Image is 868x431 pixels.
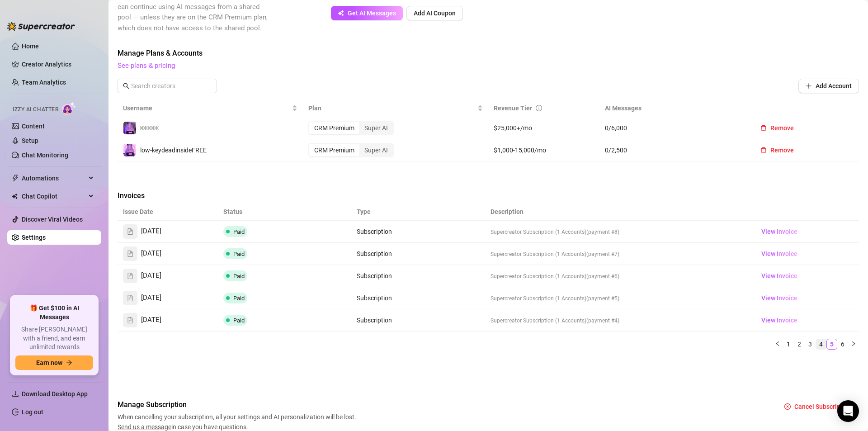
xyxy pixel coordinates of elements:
[118,48,859,59] span: Manage Plans & Accounts
[758,315,801,326] a: View Invoice
[140,147,207,154] span: low-keydeadinsideFREE
[233,273,245,279] span: Paid
[761,315,797,325] span: View Invoice
[586,273,619,279] span: (payment #6)
[309,144,359,156] div: CRM Premium
[586,317,619,324] span: (payment #4)
[359,122,393,134] div: Super AI
[22,189,86,204] span: Chat Copilot
[308,103,476,113] span: Plan
[218,203,351,221] th: Status
[775,341,780,346] span: left
[36,359,62,366] span: Earn now
[123,122,136,134] img: 𝐋𝐨𝐰𝐤𝐞𝐲𒉭
[118,62,175,70] a: See plans & pricing
[22,57,94,71] a: Creator Analytics
[123,103,290,113] span: Username
[798,79,859,93] button: Add Account
[22,390,88,398] span: Download Desktop App
[758,270,801,281] a: View Invoice
[494,104,532,112] span: Revenue Tier
[816,339,826,349] a: 4
[826,339,837,350] li: 5
[605,145,742,155] span: 0 / 2,500
[805,339,815,349] a: 3
[308,143,394,157] div: segmented control
[848,339,859,350] li: Next Page
[805,339,816,350] li: 3
[22,79,66,86] a: Team Analytics
[753,143,801,157] button: Remove
[15,355,93,370] button: Earn nowarrow-right
[127,273,133,279] span: file-text
[770,147,794,154] span: Remove
[127,295,133,301] span: file-text
[761,227,797,237] span: View Invoice
[586,229,619,235] span: (payment #8)
[141,270,161,281] span: [DATE]
[309,122,359,134] div: CRM Premium
[770,124,794,132] span: Remove
[12,390,19,398] span: download
[22,171,86,185] span: Automations
[586,251,619,257] span: (payment #7)
[761,271,797,281] span: View Invoice
[131,81,204,91] input: Search creators
[351,203,418,221] th: Type
[491,251,586,257] span: Supercreator Subscription (1 Accounts)
[123,144,136,156] img: low-keydeadinsideFREE
[772,339,783,350] button: left
[806,83,812,89] span: plus
[13,105,58,114] span: Izzy AI Chatter
[141,315,161,326] span: [DATE]
[140,124,159,132] span: 𝐋𝐨𝐰𝐤𝐞𝐲𒉭
[357,272,392,279] span: Subscription
[837,400,859,422] div: Open Intercom Messenger
[485,203,752,221] th: Description
[848,339,859,350] button: right
[761,249,797,259] span: View Invoice
[357,250,392,257] span: Subscription
[491,295,586,302] span: Supercreator Subscription (1 Accounts)
[414,9,456,17] span: Add AI Coupon
[837,339,848,350] li: 6
[331,6,403,20] button: Get AI Messages
[491,273,586,279] span: Supercreator Subscription (1 Accounts)
[357,317,392,324] span: Subscription
[488,117,599,139] td: $25,000+/mo
[753,121,801,135] button: Remove
[22,137,38,144] a: Setup
[22,43,39,50] a: Home
[233,228,245,235] span: Paid
[760,147,767,153] span: delete
[308,121,394,135] div: segmented control
[66,360,72,366] span: arrow-right
[348,9,396,17] span: Get AI Messages
[783,339,794,350] li: 1
[783,339,793,349] a: 1
[794,339,805,350] li: 2
[12,193,18,199] img: Chat Copilot
[127,317,133,323] span: file-text
[851,341,856,346] span: right
[816,82,852,90] span: Add Account
[794,339,804,349] a: 2
[491,229,586,235] span: Supercreator Subscription (1 Accounts)
[127,228,133,235] span: file-text
[357,294,392,302] span: Subscription
[605,123,742,133] span: 0 / 6,000
[141,293,161,303] span: [DATE]
[491,317,586,324] span: Supercreator Subscription (1 Accounts)
[233,295,245,302] span: Paid
[758,293,801,303] a: View Invoice
[118,99,303,117] th: Username
[118,190,269,201] span: Invoices
[816,339,826,350] li: 4
[794,403,852,410] span: Cancel Subscription
[827,339,837,349] a: 5
[12,175,19,182] span: thunderbolt
[758,226,801,237] a: View Invoice
[761,293,797,303] span: View Invoice
[760,125,767,131] span: delete
[123,83,129,89] span: search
